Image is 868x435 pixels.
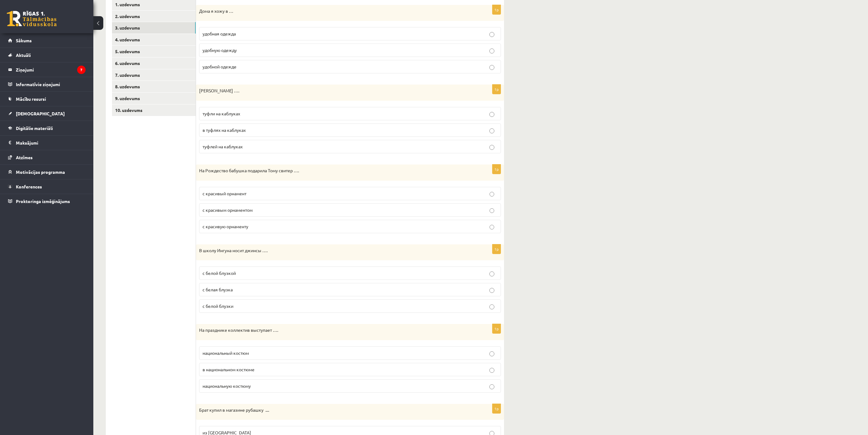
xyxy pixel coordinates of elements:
[16,184,42,189] span: Konferences
[203,47,237,53] span: удобную одежду
[489,192,494,197] input: с красивый орнамент
[112,34,196,45] a: 4. uzdevums
[203,303,233,309] span: с белой блузки
[8,106,86,121] a: [DEMOGRAPHIC_DATA]
[489,351,494,356] input: национальный костюм
[16,125,53,131] span: Digitālie materiāli
[8,33,86,48] a: Sākums
[492,404,501,414] p: 1p
[16,38,32,43] span: Sākums
[203,350,249,356] span: национальный костюм
[112,104,196,116] a: 10. uzdevums
[492,244,501,254] p: 1p
[199,88,470,94] p: [PERSON_NAME] ….
[489,128,494,133] input: в туфлях на каблуках
[203,367,254,372] span: в национальном костюме
[492,164,501,174] p: 1p
[199,248,470,254] p: В школу Ингуна носит джинсы ….
[203,127,246,133] span: в туфлях на каблуках
[489,145,494,150] input: туфлей на каблуках
[203,31,236,36] span: удобная одежда
[489,65,494,70] input: удобной одежде
[16,52,31,58] span: Aktuāli
[16,169,65,175] span: Motivācijas programma
[8,150,86,164] a: Atzīmes
[203,287,233,292] span: с белая блузка
[16,77,86,91] legend: Informatīvie ziņojumi
[203,207,253,213] span: с красивым орнаментом
[489,271,494,276] input: с белой блузкой
[203,64,236,69] span: удобной одежде
[16,111,65,116] span: [DEMOGRAPHIC_DATA]
[8,92,86,106] a: Mācību resursi
[199,168,470,174] p: На Рождество бабушка подарила Тому свитер ….
[203,191,246,196] span: с красивый орнамент
[8,165,86,179] a: Motivācijas programma
[16,96,46,102] span: Mācību resursi
[112,93,196,104] a: 9. uzdevums
[112,81,196,92] a: 8. uzdevums
[199,8,470,14] p: Дома я хожу в …
[203,111,240,116] span: туфли на каблуках
[112,58,196,69] a: 6. uzdevums
[77,66,86,74] i: 7
[112,46,196,57] a: 5. uzdevums
[8,179,86,194] a: Konferences
[489,112,494,117] input: туфли на каблуках
[489,368,494,373] input: в национальном костюме
[199,407,470,413] p: Брат купил в магазине рубашку ....
[489,304,494,309] input: с белой блузки
[489,225,494,230] input: с красивую орнаменту
[8,194,86,208] a: Proktoringa izmēģinājums
[489,288,494,293] input: с белая блузка
[112,69,196,81] a: 7. uzdevums
[16,155,33,160] span: Atzīmes
[203,270,236,276] span: с белой блузкой
[8,62,86,77] a: Ziņojumi7
[8,77,86,91] a: Informatīvie ziņojumi
[203,224,248,229] span: с красивую орнаменту
[492,5,501,15] p: 1p
[203,144,243,149] span: туфлей на каблуках
[8,136,86,150] a: Maksājumi
[112,22,196,34] a: 3. uzdevums
[16,198,70,204] span: Proktoringa izmēģinājums
[16,62,86,77] legend: Ziņojumi
[489,49,494,53] input: удобную одежду
[492,84,501,94] p: 1p
[8,121,86,135] a: Digitālie materiāli
[199,327,470,333] p: На празднике коллектив выступает ….
[489,32,494,37] input: удобная одежда
[489,208,494,213] input: с красивым орнаментом
[16,136,86,150] legend: Maksājumi
[203,383,251,389] span: национальную костюму
[492,324,501,334] p: 1p
[7,11,57,26] a: Rīgas 1. Tālmācības vidusskola
[8,48,86,62] a: Aktuāli
[489,384,494,389] input: национальную костюму
[112,11,196,22] a: 2. uzdevums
